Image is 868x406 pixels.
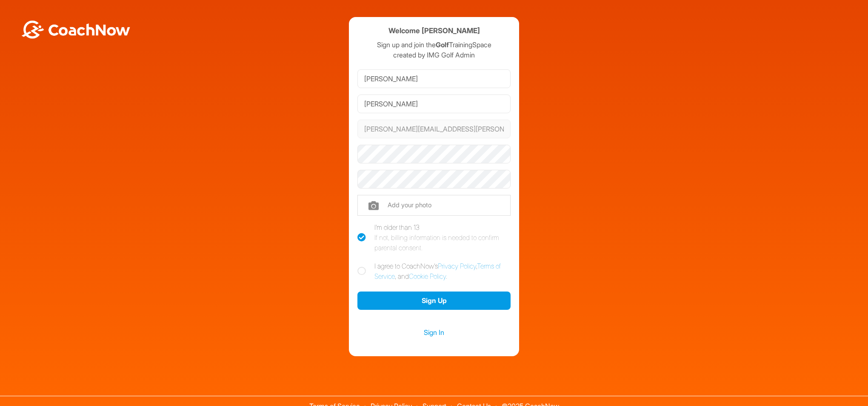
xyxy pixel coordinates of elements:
a: Privacy Policy [438,262,476,270]
a: Cookie Policy [409,272,446,280]
p: Sign up and join the TrainingSpace [357,40,511,50]
img: BwLJSsUCoWCh5upNqxVrqldRgqLPVwmV24tXu5FoVAoFEpwwqQ3VIfuoInZCoVCoTD4vwADAC3ZFMkVEQFDAAAAAElFTkSuQmCC [20,20,131,39]
h4: Welcome [PERSON_NAME] [388,26,480,36]
label: I agree to CoachNow's , , and . [357,261,511,281]
button: Sign Up [357,292,511,310]
div: I'm older than 13 [374,222,511,253]
strong: Golf [436,40,449,49]
a: Terms of Service [374,262,501,280]
div: If not, billing information is needed to confirm parental consent. [374,232,511,253]
input: Email [357,120,511,138]
p: created by IMG Golf Admin [357,50,511,60]
input: Last Name [357,94,511,113]
input: First Name [357,69,511,88]
a: Sign In [357,327,511,338]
